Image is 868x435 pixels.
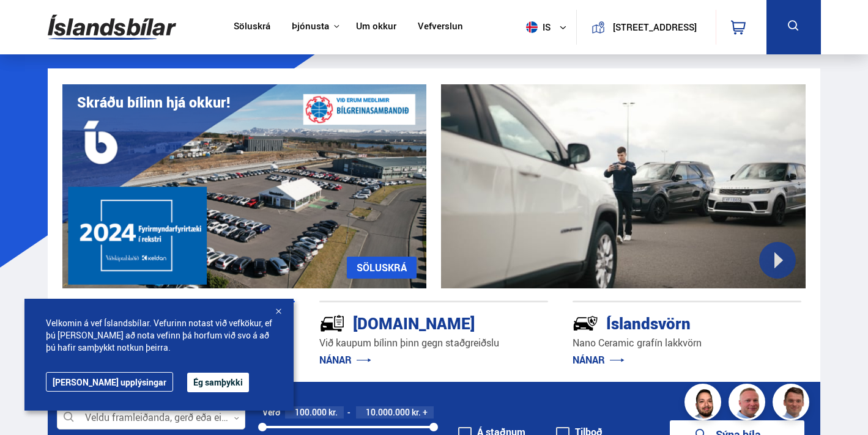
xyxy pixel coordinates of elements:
[686,386,723,422] img: nhp88E3Fdnt1Opn2.png
[526,21,538,33] img: svg+xml;base64,PHN2ZyB4bWxucz0iaHR0cDovL3d3dy53My5vcmcvMjAwMC9zdmciIHdpZHRoPSI1MTIiIGhlaWdodD0iNT...
[573,336,801,350] p: Nano Ceramic grafín lakkvörn
[262,408,280,417] div: Verð
[774,386,811,422] img: FbJEzSuNWCJXmdc-.webp
[295,406,327,418] span: 100.000
[730,386,767,422] img: siFngHWaQ9KaOqBr.png
[521,21,552,33] span: is
[418,21,463,34] a: Vefverslun
[187,373,249,392] button: Ég samþykki
[328,408,338,417] span: kr.
[319,353,371,367] a: NÁNAR
[234,21,270,34] a: Söluskrá
[573,312,758,333] div: Íslandsvörn
[48,7,176,47] img: G0Ugv5HjCgRt.svg
[292,21,329,32] button: Þjónusta
[319,312,505,333] div: [DOMAIN_NAME]
[423,408,428,417] span: +
[573,310,598,336] img: -Svtn6bYgwAsiwNX.svg
[412,408,421,417] span: kr.
[521,9,576,45] button: is
[319,336,548,350] p: Við kaupum bílinn þinn gegn staðgreiðslu
[584,10,708,45] a: [STREET_ADDRESS]
[347,257,417,279] a: SÖLUSKRÁ
[573,353,625,367] a: NÁNAR
[46,372,173,392] a: [PERSON_NAME] upplýsingar
[77,94,230,111] h1: Skráðu bílinn hjá okkur!
[46,317,272,354] span: Velkomin á vef Íslandsbílar. Vefurinn notast við vefkökur, ef þú [PERSON_NAME] að nota vefinn þá ...
[366,406,410,418] span: 10.000.000
[319,310,345,336] img: tr5P-W3DuiFaO7aO.svg
[610,22,700,32] button: [STREET_ADDRESS]
[356,21,396,34] a: Um okkur
[62,84,427,288] img: eKx6w-_Home_640_.png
